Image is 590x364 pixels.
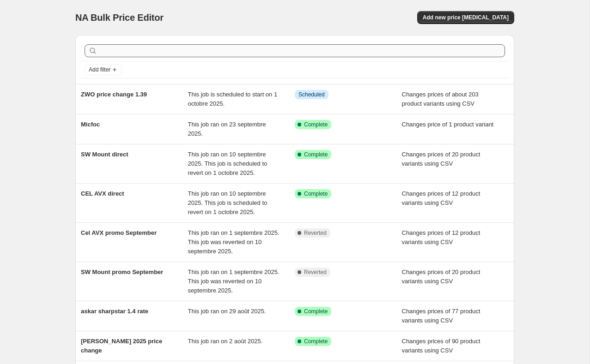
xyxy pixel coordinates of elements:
[402,151,481,167] span: Changes prices of 20 product variants using CSV
[417,11,514,24] button: Add new price [MEDICAL_DATA]
[188,269,280,294] span: This job ran on 1 septembre 2025. This job was reverted on 10 septembre 2025.
[81,338,162,354] span: [PERSON_NAME] 2025 price change
[304,338,328,345] span: Complete
[188,190,268,215] span: This job ran on 10 septembre 2025. This job is scheduled to revert on 1 octobre 2025.
[402,338,481,354] span: Changes prices of 90 product variants using CSV
[89,66,110,73] span: Add filter
[304,269,327,276] span: Reverted
[188,121,266,137] span: This job ran on 23 septembre 2025.
[188,91,278,107] span: This job is scheduled to start on 1 octobre 2025.
[402,269,481,285] span: Changes prices of 20 product variants using CSV
[423,14,509,21] span: Add new price [MEDICAL_DATA]
[188,229,280,255] span: This job ran on 1 septembre 2025. This job was reverted on 10 septembre 2025.
[188,151,268,176] span: This job ran on 10 septembre 2025. This job is scheduled to revert on 1 octobre 2025.
[304,308,328,315] span: Complete
[81,91,147,98] span: ZWO price change 1.39
[81,151,128,158] span: SW Mount direct
[304,151,328,158] span: Complete
[81,229,157,236] span: Cel AVX promo September
[85,64,122,75] button: Add filter
[75,12,164,23] span: NA Bulk Price Editor
[81,121,100,128] span: Micfoc
[81,308,148,315] span: askar sharpstar 1.4 rate
[304,121,328,128] span: Complete
[188,338,263,345] span: This job ran on 2 août 2025.
[188,308,266,315] span: This job ran on 29 août 2025.
[402,121,494,128] span: Changes price of 1 product variant
[304,190,328,197] span: Complete
[402,229,481,245] span: Changes prices of 12 product variants using CSV
[402,91,479,107] span: Changes prices of about 203 product variants using CSV
[81,269,163,275] span: SW Mount promo September
[81,190,124,197] span: CEL AVX direct
[402,308,481,324] span: Changes prices of 77 product variants using CSV
[304,229,327,237] span: Reverted
[298,91,325,98] span: Scheduled
[402,190,481,206] span: Changes prices of 12 product variants using CSV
